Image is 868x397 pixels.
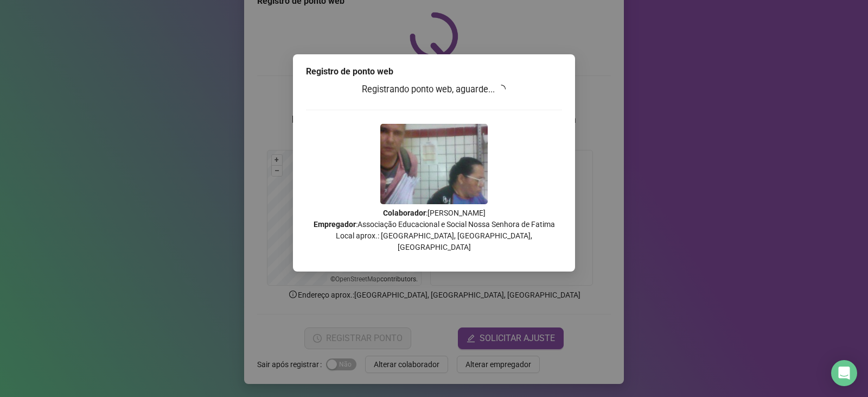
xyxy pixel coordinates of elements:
[306,83,562,97] h3: Registrando ponto web, aguarde...
[306,65,562,78] div: Registro de ponto web
[380,124,488,204] img: 2Q==
[383,209,426,217] strong: Colaborador
[306,207,562,253] p: : [PERSON_NAME] : Associação Educacional e Social Nossa Senhora de Fatima Local aprox.: [GEOGRAPH...
[314,220,356,229] strong: Empregador
[495,83,507,95] span: loading
[831,360,857,386] div: Open Intercom Messenger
